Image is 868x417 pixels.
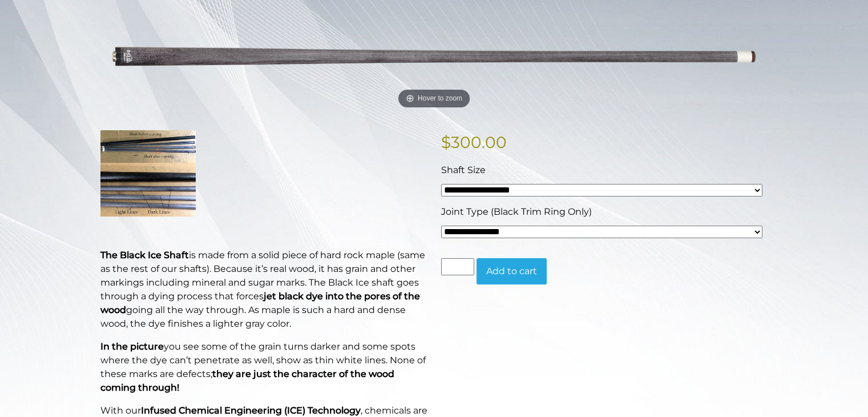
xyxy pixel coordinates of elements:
input: Product quantity [441,258,474,275]
p: you see some of the grain turns darker and some spots where the dye can’t penetrate as well, show... [100,340,427,395]
strong: they are just the character of the wood coming through! [100,368,394,393]
button: Add to cart [477,258,547,284]
a: Hover to zoom [100,1,768,113]
b: jet black dye into the pores of the wood [100,291,420,315]
strong: In the picture [100,341,164,352]
strong: Infused Chemical Engineering (ICE) Technology [141,405,361,416]
bdi: 300.00 [441,133,507,152]
p: is made from a solid piece of hard rock maple (same as the rest of our shafts). Because it’s real... [100,248,427,331]
strong: The Black Ice Shaft [100,250,189,260]
span: $ [441,133,451,152]
span: Shaft Size [441,165,486,175]
img: pechauer-black-ice-break-shaft-lightened.png [100,1,768,113]
span: Joint Type (Black Trim Ring Only) [441,206,592,217]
